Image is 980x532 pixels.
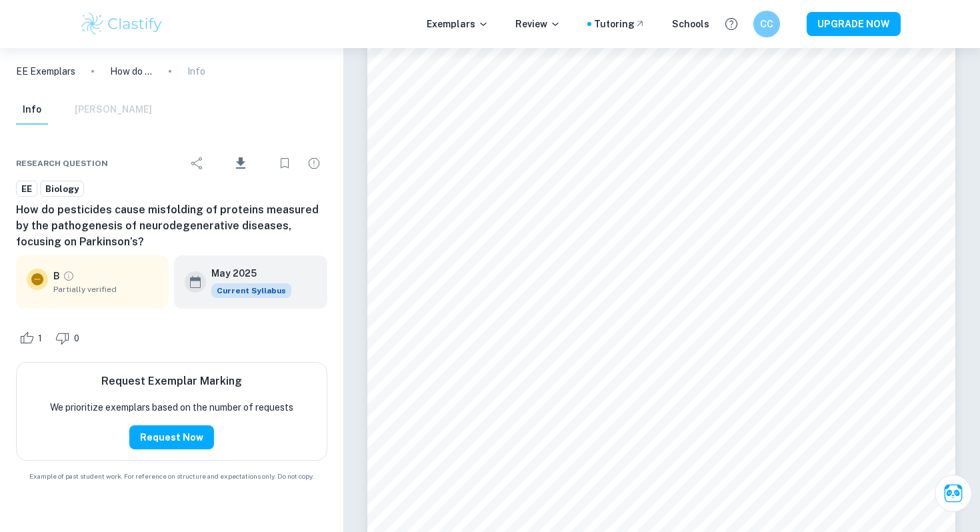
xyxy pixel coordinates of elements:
div: Download [213,146,269,181]
button: Help and Feedback [720,13,743,35]
span: Biology [41,183,83,196]
p: Exemplars [427,17,489,31]
button: CC [753,11,780,37]
p: We prioritize exemplars based on the number of requests [50,400,293,415]
a: Biology [40,181,84,197]
h6: How do pesticides cause misfolding of proteins measured by the pathogenesis of neurodegenerative ... [16,202,327,250]
a: Grade partially verified [63,270,75,282]
img: Clastify logo [79,11,164,37]
div: Like [16,327,49,349]
span: 0 [67,332,87,345]
a: Tutoring [594,17,645,31]
div: Dislike [52,327,87,349]
a: Schools [672,17,709,31]
span: 1 [31,332,49,345]
h6: May 2025 [211,266,281,281]
a: EE Exemplars [16,64,75,79]
p: Review [515,17,561,31]
button: UPGRADE NOW [807,12,901,36]
span: Partially verified [53,283,158,295]
a: EE [16,181,37,197]
div: This exemplar is based on the current syllabus. Feel free to refer to it for inspiration/ideas wh... [211,283,291,298]
p: B [53,269,60,283]
span: Current Syllabus [211,283,291,298]
span: EE [17,183,37,196]
span: Example of past student work. For reference on structure and expectations only. Do not copy. [16,471,327,481]
button: Info [16,95,48,125]
h6: Request Exemplar Marking [101,373,242,389]
p: How do pesticides cause misfolding of proteins measured by the pathogenesis of neurodegenerative ... [110,64,153,79]
div: Report issue [301,150,327,177]
div: Bookmark [271,150,298,177]
div: Share [184,150,211,177]
button: Ask Clai [935,475,972,512]
span: Research question [16,157,108,169]
h6: CC [759,17,775,31]
p: Info [187,64,205,79]
button: Request Now [129,425,214,449]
